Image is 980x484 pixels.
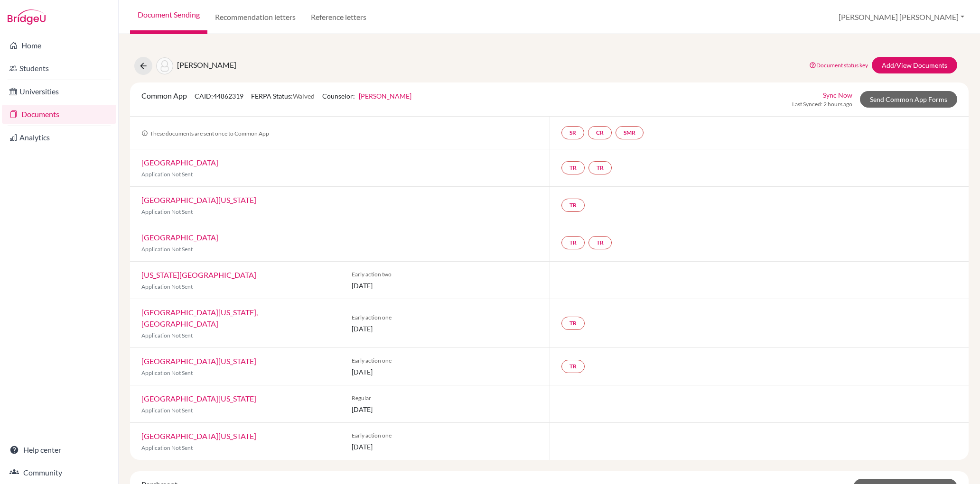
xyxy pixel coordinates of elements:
[141,444,193,451] span: Application Not Sent
[792,100,852,109] span: Last Synced: 2 hours ago
[872,57,957,73] a: Add/View Documents
[141,208,193,215] span: Application Not Sent
[141,356,256,365] a: [GEOGRAPHIC_DATA][US_STATE]
[588,126,612,139] a: CR
[823,90,852,100] a: Sync Now
[561,161,585,174] a: TR
[352,367,538,377] span: [DATE]
[2,82,116,101] a: Universities
[141,270,256,279] a: [US_STATE][GEOGRAPHIC_DATA]
[352,313,538,322] span: Early action one
[359,92,411,100] a: [PERSON_NAME]
[322,92,411,100] span: Counselor:
[561,199,585,212] a: TR
[2,463,116,482] a: Community
[141,246,193,253] span: Application Not Sent
[141,283,193,290] span: Application Not Sent
[834,8,969,26] button: [PERSON_NAME] [PERSON_NAME]
[588,236,612,249] a: TR
[352,356,538,365] span: Early action one
[561,317,585,330] a: TR
[141,431,256,440] a: [GEOGRAPHIC_DATA][US_STATE]
[352,281,538,291] span: [DATE]
[352,404,538,414] span: [DATE]
[141,195,256,204] a: [GEOGRAPHIC_DATA][US_STATE]
[141,332,193,339] span: Application Not Sent
[2,59,116,78] a: Students
[141,158,218,167] a: [GEOGRAPHIC_DATA]
[561,126,584,139] a: SR
[141,233,218,242] a: [GEOGRAPHIC_DATA]
[141,91,187,100] span: Common App
[352,431,538,440] span: Early action one
[352,324,538,334] span: [DATE]
[2,36,116,55] a: Home
[141,130,269,137] span: These documents are sent once to Common App
[177,60,236,69] span: [PERSON_NAME]
[2,128,116,147] a: Analytics
[141,171,193,178] span: Application Not Sent
[352,270,538,279] span: Early action two
[352,394,538,402] span: Regular
[588,161,612,174] a: TR
[2,105,116,124] a: Documents
[141,407,193,414] span: Application Not Sent
[195,92,243,100] span: CAID: 44862319
[561,236,585,249] a: TR
[251,92,315,100] span: FERPA Status:
[616,126,644,139] a: SMR
[352,442,538,452] span: [DATE]
[141,369,193,376] span: Application Not Sent
[141,308,258,328] a: [GEOGRAPHIC_DATA][US_STATE], [GEOGRAPHIC_DATA]
[141,394,256,403] a: [GEOGRAPHIC_DATA][US_STATE]
[293,92,315,100] span: Waived
[809,62,868,69] a: Document status key
[2,440,116,459] a: Help center
[8,9,46,25] img: Bridge-U
[561,360,585,373] a: TR
[860,91,957,108] a: Send Common App Forms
